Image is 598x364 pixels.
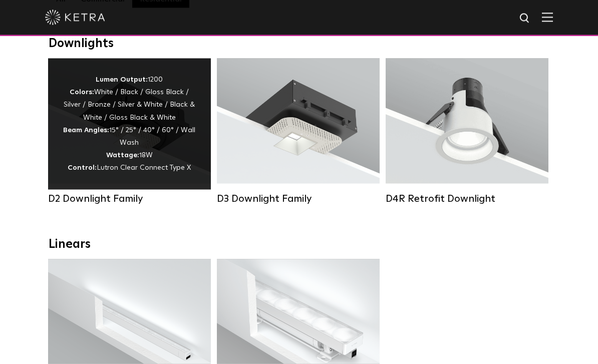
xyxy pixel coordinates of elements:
img: search icon [519,13,531,25]
div: D3 Downlight Family [217,193,380,205]
div: 1200 White / Black / Gloss Black / Silver / Bronze / Silver & White / Black & White / Gloss Black... [63,74,196,175]
strong: Lumen Output: [96,76,148,83]
div: Downlights [49,37,549,51]
strong: Wattage: [106,152,139,159]
div: D4R Retrofit Downlight [386,193,548,205]
strong: Colors: [70,89,94,96]
img: ketra-logo-2019-white [45,10,105,25]
a: D2 Downlight Family Lumen Output:1200Colors:White / Black / Gloss Black / Silver / Bronze / Silve... [48,59,211,204]
a: D3 Downlight Family Lumen Output:700 / 900 / 1100Colors:White / Black / Silver / Bronze / Paintab... [217,59,380,204]
div: Linears [49,237,549,252]
a: D4R Retrofit Downlight Lumen Output:800Colors:White / BlackBeam Angles:15° / 25° / 40° / 60°Watta... [386,59,548,204]
div: D2 Downlight Family [48,193,211,205]
span: Lutron Clear Connect Type X [97,164,191,171]
strong: Beam Angles: [63,127,109,134]
strong: Control: [68,164,97,171]
img: Hamburger%20Nav.svg [542,13,553,22]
